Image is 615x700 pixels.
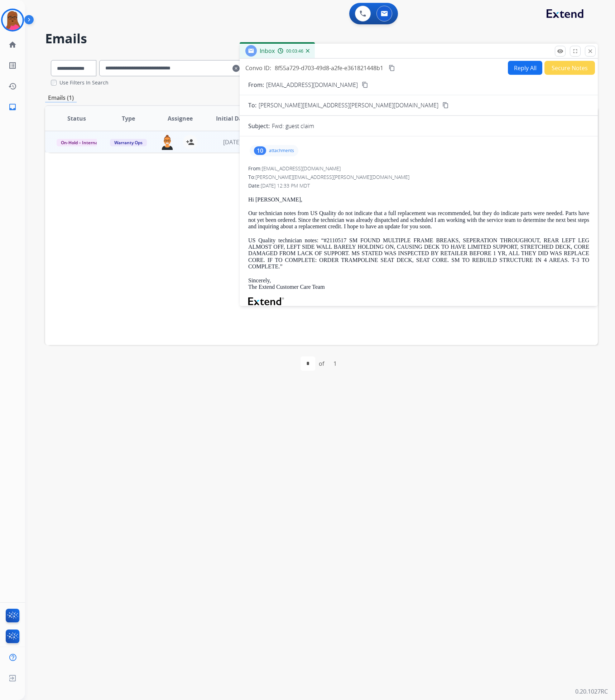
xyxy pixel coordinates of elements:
[67,114,86,123] span: Status
[248,101,256,110] p: To:
[45,31,598,46] h2: Emails
[232,64,240,73] mat-icon: clear
[122,114,135,123] span: Type
[223,138,241,146] span: [DATE]
[248,237,589,270] p: US Quality technician notes: “#2110517 SM FOUND MULTIPLE FRAME BREAKS, SEPERATION THROUGHOUT, REA...
[216,114,248,123] span: Initial Date
[8,82,17,91] mat-icon: history
[266,81,358,89] p: [EMAIL_ADDRESS][DOMAIN_NAME]
[328,356,342,371] div: 1
[557,48,563,54] mat-icon: remove_red_eye
[261,182,310,189] span: [DATE] 12:33 PM MDT
[544,61,595,75] button: Secure Notes
[160,135,174,150] img: agent-avatar
[186,138,194,146] mat-icon: person_add
[260,47,275,55] span: Inbox
[389,65,395,71] mat-icon: content_copy
[57,139,103,146] span: On-Hold – Internal
[254,146,266,155] div: 10
[259,101,438,110] span: [PERSON_NAME][EMAIL_ADDRESS][PERSON_NAME][DOMAIN_NAME]
[248,81,264,89] p: From:
[8,40,17,49] mat-icon: home
[45,93,77,102] p: Emails (1)
[508,61,542,75] button: Reply All
[248,277,589,291] p: Sincerely, The Extend Customer Care Team
[248,210,589,230] p: Our technician notes from US Quality do not indicate that a full replacement was recommended, but...
[286,48,303,54] span: 00:03:46
[587,48,594,54] mat-icon: close
[572,48,578,54] mat-icon: fullscreen
[248,165,589,172] div: From:
[272,122,314,130] p: Fwd: guest claim
[248,196,589,203] p: Hi [PERSON_NAME],
[110,139,147,146] span: Warranty Ops
[255,174,409,180] span: [PERSON_NAME][EMAIL_ADDRESS][PERSON_NAME][DOMAIN_NAME]
[245,64,271,72] p: Convo ID:
[362,82,368,88] mat-icon: content_copy
[8,61,17,70] mat-icon: list_alt
[248,297,284,305] img: Extend Logo
[248,182,589,189] div: Date:
[442,102,449,108] mat-icon: content_copy
[248,122,270,130] p: Subject:
[275,64,383,72] span: 8f55a729-d703-49d8-a2fe-e361821448b1
[168,114,193,123] span: Assignee
[59,79,109,86] label: Use Filters In Search
[248,174,589,181] div: To:
[262,165,341,172] span: [EMAIL_ADDRESS][DOMAIN_NAME]
[575,687,608,696] p: 0.20.1027RC
[3,10,23,30] img: avatar
[269,148,294,154] p: attachments
[319,359,324,368] div: of
[8,103,17,111] mat-icon: inbox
